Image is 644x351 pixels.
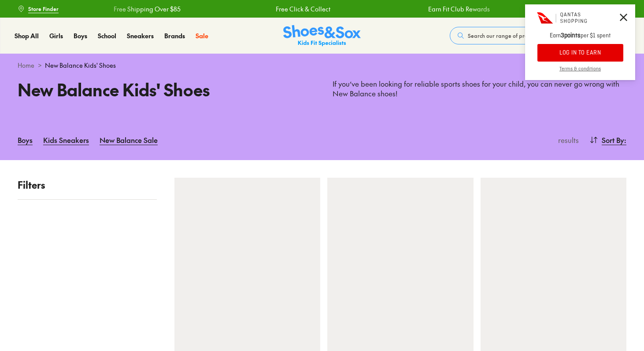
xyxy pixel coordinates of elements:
a: Home [18,61,34,70]
a: Sale [196,31,208,40]
a: Earn Fit Club Rewards [428,4,489,14]
strong: 3 points [561,32,581,40]
span: Store Finder [28,5,59,13]
a: Boys [74,31,87,40]
a: Boys [18,130,33,150]
a: Girls [49,31,63,40]
a: School [98,31,116,40]
a: Book a FREE Expert Fitting [551,1,626,17]
span: Search our range of products [468,32,540,40]
p: Filters [18,178,157,192]
a: New Balance Sale [100,130,158,150]
p: If you’ve been looking for reliable sports shoes for your child, you can never go wrong with New ... [333,79,626,99]
a: Kids Sneakers [43,130,89,150]
a: Terms & conditions [525,66,635,80]
span: Girls [49,31,63,40]
button: LOG IN TO EARN [537,44,623,62]
div: > [18,61,626,70]
a: Store Finder [18,1,59,17]
p: results [555,135,579,145]
span: School [98,31,116,40]
a: Free Shipping Over $85 [113,4,180,14]
p: Earn per $1 spent [525,32,635,44]
h1: New Balance Kids' Shoes [18,77,311,102]
a: Shoes & Sox [283,25,361,47]
span: Sale [196,31,208,40]
a: Sneakers [127,31,154,40]
a: Free Click & Collect [275,4,330,14]
a: Shop All [15,31,39,40]
button: Search our range of products [450,27,577,44]
span: New Balance Kids' Shoes [45,61,116,70]
a: Brands [164,31,185,40]
button: Sort By: [589,130,626,150]
span: Brands [164,31,185,40]
span: Sneakers [127,31,154,40]
img: SNS_Logo_Responsive.svg [283,25,361,47]
span: Boys [74,31,87,40]
span: Shop All [15,31,39,40]
span: : [624,135,626,145]
span: Sort By [602,135,624,145]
